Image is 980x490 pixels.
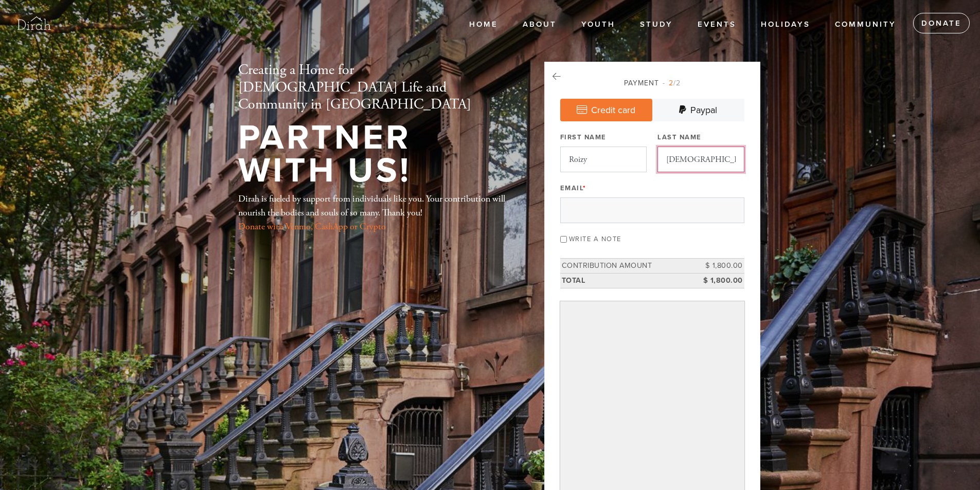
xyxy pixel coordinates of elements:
span: This field is required. [583,184,586,192]
a: Study [632,15,681,34]
label: Email [560,184,586,193]
label: Write a note [569,235,621,243]
h1: Partner With Us! [238,121,511,188]
a: Youth [574,15,623,34]
a: Community [827,15,904,34]
a: Paypal [652,99,744,121]
a: About [515,15,564,34]
td: $ 1,800.00 [698,259,744,274]
td: $ 1,800.00 [698,273,744,288]
a: Home [461,15,506,34]
a: Holidays [753,15,818,34]
div: Dirah is fueled by support from individuals like you. Your contribution will nourish the bodies a... [238,192,511,233]
label: First Name [560,133,607,142]
span: /2 [663,79,681,87]
a: Donate with Venmo, CashApp or Crypto [238,221,386,232]
label: Last Name [657,133,702,142]
div: Payment [560,78,744,88]
td: Contribution Amount [560,259,698,274]
td: Total [560,273,698,288]
a: Credit card [560,99,652,121]
img: Untitled%20design%20%284%29.png [15,5,52,42]
span: 2 [669,79,673,87]
a: Events [690,15,744,34]
h2: Creating a Home for [DEMOGRAPHIC_DATA] Life and Community in [GEOGRAPHIC_DATA] [238,62,511,114]
a: Donate [913,13,970,33]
